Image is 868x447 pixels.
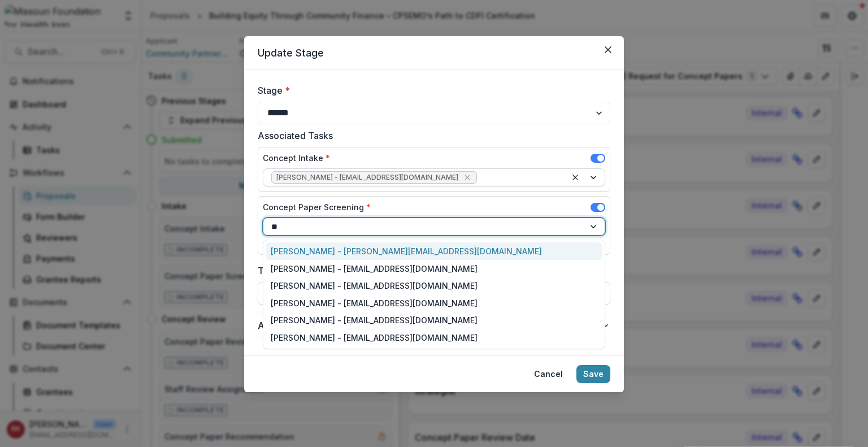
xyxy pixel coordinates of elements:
[568,171,582,184] div: Clear selected options
[266,242,602,260] div: [PERSON_NAME] - [PERSON_NAME][EMAIL_ADDRESS][DOMAIN_NAME]
[266,294,602,312] div: [PERSON_NAME] - [EMAIL_ADDRESS][DOMAIN_NAME]
[266,312,602,329] div: [PERSON_NAME] - [EMAIL_ADDRESS][DOMAIN_NAME]
[258,319,601,332] span: Advanced Configuration
[258,129,604,142] label: Associated Tasks
[576,365,610,383] button: Save
[266,329,602,346] div: [PERSON_NAME] - [EMAIL_ADDRESS][DOMAIN_NAME]
[266,260,602,277] div: [PERSON_NAME] - [EMAIL_ADDRESS][DOMAIN_NAME]
[244,36,624,70] header: Update Stage
[263,201,371,213] label: Concept Paper Screening
[527,365,570,383] button: Cancel
[276,173,458,181] span: [PERSON_NAME] - [EMAIL_ADDRESS][DOMAIN_NAME]
[258,84,604,97] label: Stage
[462,172,473,183] div: Remove Renee Klann - rklann@mffh.org
[258,264,604,277] label: Task Due Date
[263,152,330,164] label: Concept Intake
[599,41,617,59] button: Close
[258,314,610,337] button: Advanced Configuration
[266,277,602,294] div: [PERSON_NAME] - [EMAIL_ADDRESS][DOMAIN_NAME]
